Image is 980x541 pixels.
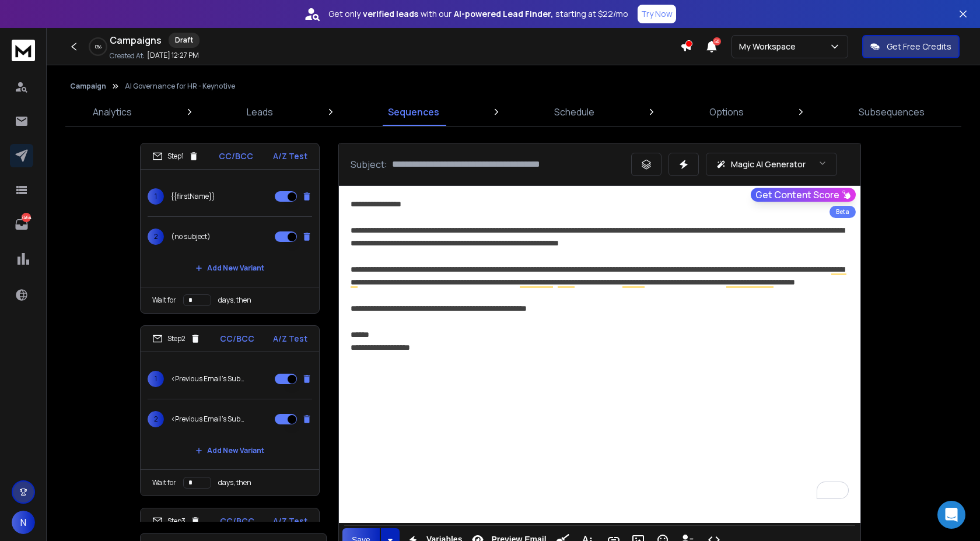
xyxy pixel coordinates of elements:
[148,411,164,427] span: 2
[12,511,35,534] button: N
[454,8,553,20] strong: AI-powered Lead Finder,
[218,296,251,305] p: days, then
[339,186,860,511] div: To enrich screen reader interactions, please activate Accessibility in Grammarly extension settings
[186,439,274,462] button: Add New Variant
[152,296,176,305] p: Wait for
[169,33,199,48] div: Draft
[219,150,253,162] p: CC/BCC
[147,51,199,60] p: [DATE] 12:27 PM
[70,82,106,91] button: Campaign
[381,98,446,126] a: Sequences
[22,213,31,222] p: 7464
[641,8,673,20] p: Try Now
[171,374,246,384] p: <Previous Email's Subject>
[751,188,856,202] button: Get Content Score
[186,257,274,280] button: Add New Variant
[152,516,201,526] div: Step 3
[152,151,199,161] div: Step 1
[140,143,320,314] li: Step1CC/BCCA/Z Test1{{firstName}}2(no subject)Add New VariantWait fordays, then
[273,515,307,527] p: A/Z Test
[125,82,235,91] p: AI Governance for HR - Keynotive
[95,43,101,50] p: 0 %
[171,232,211,241] p: (no subject)
[86,98,139,126] a: Analytics
[220,515,254,527] p: CC/BCC
[328,8,628,20] p: Get only with our starting at $22/mo
[110,33,162,47] h1: Campaigns
[351,157,387,171] p: Subject:
[709,105,744,119] p: Options
[152,333,201,344] div: Step 2
[247,105,273,119] p: Leads
[862,35,960,58] button: Get Free Credits
[140,325,320,496] li: Step2CC/BCCA/Z Test1<Previous Email's Subject>2<Previous Email's Subject>Add New VariantWait ford...
[171,414,246,424] p: <Previous Email's Subject>
[152,478,176,487] p: Wait for
[547,98,601,126] a: Schedule
[240,98,280,126] a: Leads
[702,98,751,126] a: Options
[10,213,33,236] a: 7464
[220,333,254,345] p: CC/BCC
[388,105,439,119] p: Sequences
[829,206,856,218] div: Beta
[554,105,594,119] p: Schedule
[937,501,965,529] div: Open Intercom Messenger
[731,159,806,170] p: Magic AI Generator
[363,8,418,20] strong: verified leads
[148,371,164,387] span: 1
[713,37,721,45] span: 50
[852,98,932,126] a: Subsequences
[110,51,145,61] p: Created At:
[739,41,800,52] p: My Workspace
[93,105,132,119] p: Analytics
[148,188,164,205] span: 1
[638,5,676,23] button: Try Now
[273,150,307,162] p: A/Z Test
[887,41,951,52] p: Get Free Credits
[273,333,307,345] p: A/Z Test
[171,192,215,201] p: {{firstName}}
[148,229,164,245] span: 2
[218,478,251,487] p: days, then
[859,105,925,119] p: Subsequences
[706,153,837,176] button: Magic AI Generator
[12,40,35,61] img: logo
